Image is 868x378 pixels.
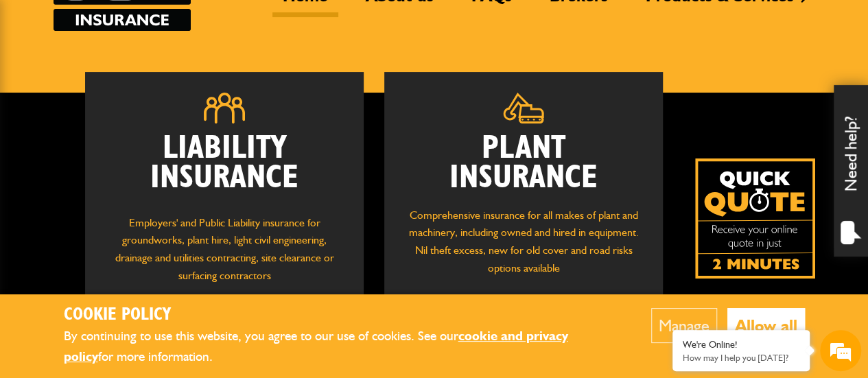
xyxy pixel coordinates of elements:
[727,308,805,343] button: Allow all
[683,353,799,363] p: How may I help you today?
[64,326,609,368] p: By continuing to use this website, you agree to our use of cookies. See our for more information.
[64,305,609,326] h2: Cookie Policy
[683,339,799,351] div: We're Online!
[695,158,815,279] img: Quick Quote
[64,328,568,365] a: cookie and privacy policy
[106,214,343,292] p: Employers' and Public Liability insurance for groundworks, plant hire, light civil engineering, d...
[405,206,642,276] p: Comprehensive insurance for all makes of plant and machinery, including owned and hired in equipm...
[106,134,343,200] h2: Liability Insurance
[651,308,717,343] button: Manage
[405,134,642,193] h2: Plant Insurance
[695,158,815,279] a: Get your insurance quote isn just 2-minutes
[834,85,868,257] div: Need help?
